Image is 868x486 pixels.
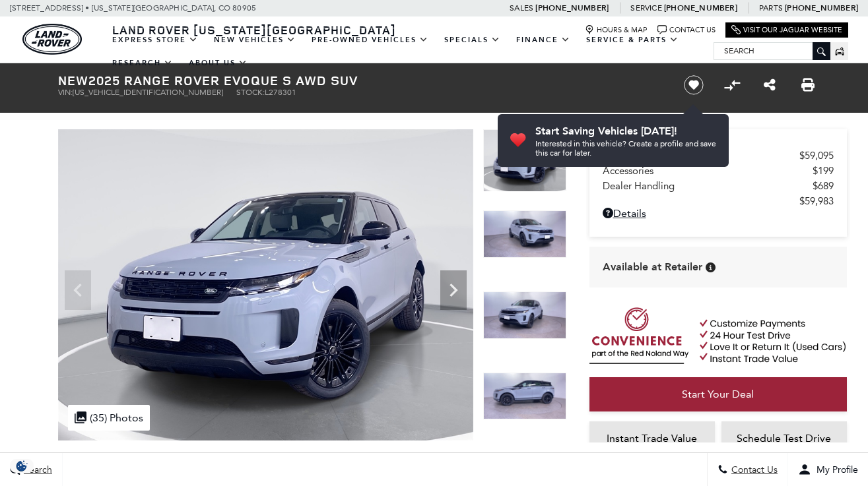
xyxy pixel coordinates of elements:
[440,270,467,310] div: Next
[58,71,88,89] strong: New
[799,150,834,162] span: $59,095
[535,3,609,13] a: [PHONE_NUMBER]
[181,51,255,75] a: About Us
[58,129,473,440] img: New 2025 Arroios Grey Land Rover S image 1
[508,28,578,51] a: Finance
[304,28,436,51] a: Pre-Owned Vehicles
[68,405,150,431] div: (35) Photos
[657,25,716,35] a: Contact Us
[58,73,662,88] h1: 2025 Range Rover Evoque S AWD SUV
[813,180,834,192] span: $689
[603,150,834,162] a: MSRP $59,095
[436,28,508,51] a: Specials
[589,377,847,411] a: Start Your Deal
[483,291,566,339] img: New 2025 Arroios Grey Land Rover S image 3
[206,28,304,51] a: New Vehicles
[603,180,834,192] a: Dealer Handling $689
[236,88,265,97] span: Stock:
[510,3,533,13] span: Sales
[603,195,834,207] a: $59,983
[728,464,778,475] span: Contact Us
[10,3,256,13] a: [STREET_ADDRESS] • [US_STATE][GEOGRAPHIC_DATA], CO 80905
[722,75,742,95] button: Compare Vehicle
[58,88,73,97] span: VIN:
[811,464,858,475] span: My Profile
[603,165,813,177] span: Accessories
[759,3,783,13] span: Parts
[731,25,842,35] a: Visit Our Jaguar Website
[813,165,834,177] span: $199
[73,88,223,97] span: [US_VEHICLE_IDENTIFICATION_NUMBER]
[801,77,815,93] a: Print this New 2025 Range Rover Evoque S AWD SUV
[664,3,737,13] a: [PHONE_NUMBER]
[630,3,661,13] span: Service
[112,22,396,38] span: Land Rover [US_STATE][GEOGRAPHIC_DATA]
[265,88,296,97] span: L278301
[7,459,37,473] img: Opt-Out Icon
[483,373,566,420] img: New 2025 Arroios Grey Land Rover S image 4
[603,180,813,192] span: Dealer Handling
[682,388,754,400] span: Start Your Deal
[104,28,206,51] a: EXPRESS STORE
[607,432,697,444] span: Instant Trade Value
[22,24,82,55] img: Land Rover
[785,3,858,13] a: [PHONE_NUMBER]
[603,165,834,177] a: Accessories $199
[603,150,799,162] span: MSRP
[799,195,834,207] span: $59,983
[483,210,566,258] img: New 2025 Arroios Grey Land Rover S image 2
[483,129,566,192] img: New 2025 Arroios Grey Land Rover S image 1
[714,43,830,59] input: Search
[679,75,708,96] button: Save vehicle
[7,459,37,473] section: Click to Open Cookie Consent Modal
[22,24,82,55] a: land-rover
[104,51,181,75] a: Research
[706,262,716,272] div: Vehicle is in stock and ready for immediate delivery. Due to demand, availability is subject to c...
[764,77,776,93] a: Share this New 2025 Range Rover Evoque S AWD SUV
[104,28,714,75] nav: Main Navigation
[585,25,648,35] a: Hours & Map
[737,432,831,444] span: Schedule Test Drive
[788,453,868,486] button: Open user profile menu
[578,28,686,51] a: Service & Parts
[589,421,715,456] a: Instant Trade Value
[603,207,834,220] a: Details
[104,22,404,38] a: Land Rover [US_STATE][GEOGRAPHIC_DATA]
[721,421,847,456] a: Schedule Test Drive
[603,260,702,274] span: Available at Retailer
